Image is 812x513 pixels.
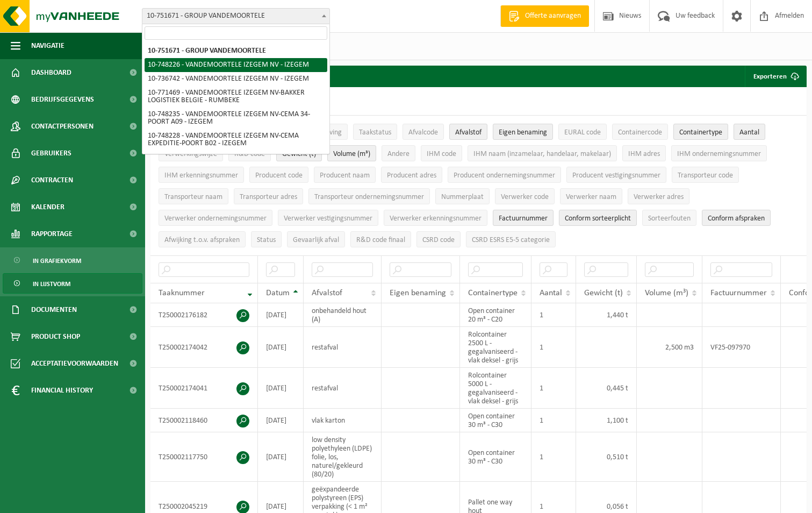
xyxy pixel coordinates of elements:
[531,368,576,409] td: 1
[677,150,761,158] span: IHM ondernemingsnummer
[31,194,64,220] span: Kalender
[408,129,438,137] span: Afvalcode
[314,167,376,183] button: Producent naamProducent naam: Activate to sort
[145,151,327,172] li: 10-748234 - VANDEMOORTELE IZEGEM NV-CEMA KAAI - IZEGEM
[31,32,64,59] span: Navigatie
[522,11,584,22] span: Offerte aanvragen
[416,231,461,247] button: CSRD codeCSRD code: Activate to sort
[739,129,759,137] span: Aantal
[251,231,282,247] button: StatusStatus: Activate to sort
[500,5,589,27] a: Offerte aanvragen
[566,193,616,201] span: Verwerker naam
[381,167,442,183] button: Producent adresProducent adres: Activate to sort
[287,231,345,247] button: Gevaarlijk afval : Activate to sort
[540,289,562,297] span: Aantal
[240,193,297,201] span: Transporteur adres
[708,215,765,223] span: Conform afspraken
[531,327,576,368] td: 1
[356,236,405,244] span: R&D code finaal
[150,409,258,432] td: T250002118460
[422,236,455,244] span: CSRD code
[702,327,781,368] td: VF25-097970
[249,167,308,183] button: Producent codeProducent code: Activate to sort
[31,113,94,140] span: Contactpersonen
[390,215,482,223] span: Verwerker erkenningsnummer
[164,172,238,180] span: IHM erkenningsnummer
[734,124,765,140] button: AantalAantal: Activate to sort
[390,289,446,297] span: Eigen benaming
[710,289,767,297] span: Factuurnummer
[304,327,382,368] td: restafval
[33,251,81,271] span: In grafiekvorm
[150,432,258,482] td: T250002117750
[468,145,617,161] button: IHM naam (inzamelaar, handelaar, makelaar)IHM naam (inzamelaar, handelaar, makelaar): Activate to...
[3,250,142,270] a: In grafiekvorm
[499,129,547,137] span: Eigen benaming
[278,210,378,226] button: Verwerker vestigingsnummerVerwerker vestigingsnummer: Activate to sort
[493,210,554,226] button: FactuurnummerFactuurnummer: Activate to sort
[384,210,487,226] button: Verwerker erkenningsnummerVerwerker erkenningsnummer: Activate to sort
[142,9,329,24] span: 10-751671 - GROUP VANDEMOORTELE
[637,327,702,368] td: 2,500 m3
[145,58,327,72] li: 10-748226 - VANDEMOORTELE IZEGEM NV - IZEGEM
[531,409,576,432] td: 1
[150,303,258,327] td: T250002176182
[164,215,267,223] span: Verwerker ondernemingsnummer
[327,145,376,161] button: Volume (m³)Volume (m³): Activate to sort
[460,432,531,482] td: Open container 30 m³ - C30
[572,172,660,180] span: Producent vestigingsnummer
[403,124,444,140] button: AfvalcodeAfvalcode: Activate to sort
[382,145,415,161] button: AndereAndere: Activate to sort
[3,273,142,294] a: In lijstvorm
[258,303,304,327] td: [DATE]
[559,210,637,226] button: Conform sorteerplicht : Activate to sort
[499,215,548,223] span: Factuurnummer
[320,172,370,180] span: Producent naam
[308,188,430,204] button: Transporteur ondernemingsnummerTransporteur ondernemingsnummer : Activate to sort
[258,368,304,409] td: [DATE]
[314,193,424,201] span: Transporteur ondernemingsnummer
[159,188,228,204] button: Transporteur naamTransporteur naam: Activate to sort
[531,432,576,482] td: 1
[460,409,531,432] td: Open container 30 m³ - C30
[333,150,370,158] span: Volume (m³)
[454,172,555,180] span: Producent ondernemingsnummer
[145,72,327,86] li: 10-736742 - VANDEMOORTELE IZEGEM NV - IZEGEM
[460,303,531,327] td: Open container 20 m³ - C20
[642,210,696,226] button: SorteerfoutenSorteerfouten: Activate to sort
[31,220,73,247] span: Rapportage
[150,368,258,409] td: T250002174041
[255,172,303,180] span: Producent code
[258,327,304,368] td: [DATE]
[672,167,739,183] button: Transporteur codeTransporteur code: Activate to sort
[350,231,411,247] button: R&D code finaalR&amp;D code finaal: Activate to sort
[565,215,631,223] span: Conform sorteerplicht
[31,167,73,194] span: Contracten
[648,215,691,223] span: Sorteerfouten
[427,150,456,158] span: IHM code
[293,236,339,244] span: Gevaarlijk afval
[671,145,767,161] button: IHM ondernemingsnummerIHM ondernemingsnummer: Activate to sort
[702,210,771,226] button: Conform afspraken : Activate to sort
[31,323,80,350] span: Product Shop
[304,409,382,432] td: vlak karton
[284,215,372,223] span: Verwerker vestigingsnummer
[164,193,222,201] span: Transporteur naam
[31,140,71,167] span: Gebruikers
[628,150,660,158] span: IHM adres
[159,231,246,247] button: Afwijking t.o.v. afsprakenAfwijking t.o.v. afspraken: Activate to sort
[576,432,637,482] td: 0,510 t
[142,8,330,24] span: 10-751671 - GROUP VANDEMOORTELE
[673,124,728,140] button: ContainertypeContainertype: Activate to sort
[495,188,555,204] button: Verwerker codeVerwerker code: Activate to sort
[455,129,482,137] span: Afvalstof
[501,193,549,201] span: Verwerker code
[558,124,607,140] button: EURAL codeEURAL code: Activate to sort
[145,86,327,108] li: 10-771469 - VANDEMOORTELE IZEGEM NV-BAKKER LOGISTIEK BELGIE - RUMBEKE
[257,236,276,244] span: Status
[145,129,327,151] li: 10-748228 - VANDEMOORTELE IZEGEM NV-CEMA EXPEDITIE-POORT B02 - IZEGEM
[387,150,409,158] span: Andere
[531,303,576,327] td: 1
[678,172,733,180] span: Transporteur code
[159,210,272,226] button: Verwerker ondernemingsnummerVerwerker ondernemingsnummer: Activate to sort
